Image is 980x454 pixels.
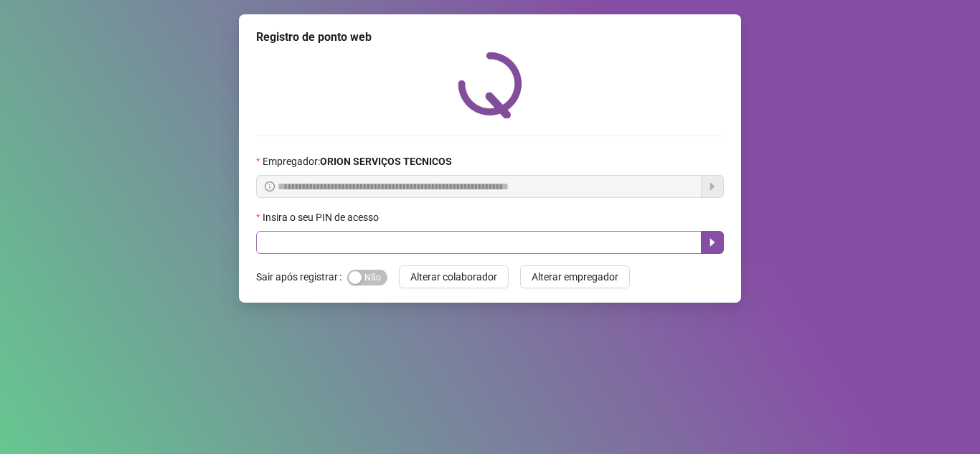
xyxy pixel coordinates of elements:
strong: ORION SERVIÇOS TECNICOS [320,156,452,167]
span: Alterar empregador [532,269,618,285]
button: Alterar colaborador [399,265,509,288]
span: caret-right [707,237,718,248]
div: Registro de ponto web [256,29,724,46]
span: Empregador : [263,153,452,169]
button: Alterar empregador [520,265,630,288]
label: Insira o seu PIN de acesso [256,209,388,225]
span: info-circle [265,181,275,191]
span: Alterar colaborador [410,269,497,285]
img: QRPoint [458,52,522,118]
label: Sair após registrar [256,265,347,288]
